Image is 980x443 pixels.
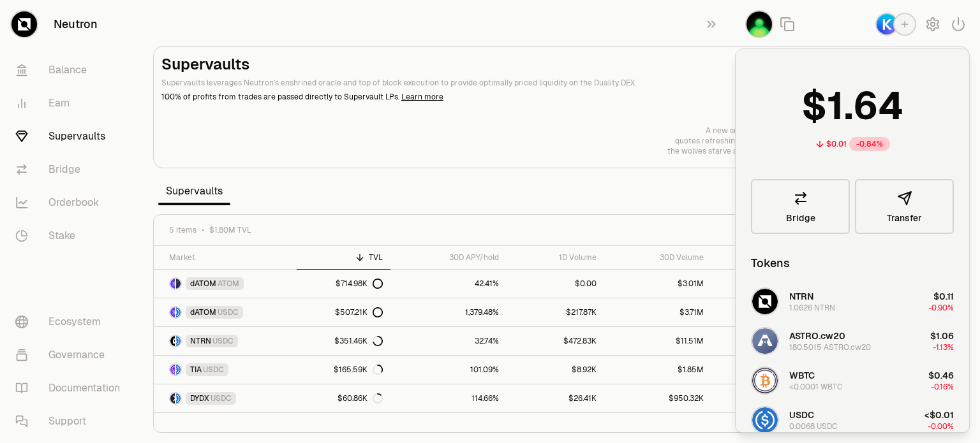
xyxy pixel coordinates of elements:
[604,384,711,412] a: $950.32K
[752,368,778,393] img: WBTC Logo
[933,291,954,302] span: $0.11
[176,279,181,289] img: ATOM Logo
[203,365,224,375] span: USDC
[789,330,845,342] span: ASTRO.cw20
[161,54,870,75] h2: Supervaults
[211,393,232,403] span: USDC
[751,254,790,272] div: Tokens
[170,393,175,403] img: DYDX Logo
[752,328,778,354] img: ASTRO.cw20 Logo
[190,307,216,317] span: dATOM
[5,153,138,186] a: Bridge
[711,327,812,355] a: 134.54%
[751,179,850,234] a: Bridge
[667,136,807,146] p: quotes refreshing block by block—
[154,356,297,384] a: TIA LogoUSDC LogoTIAUSDC
[5,186,138,219] a: Orderbook
[743,282,961,321] button: NTRN LogoNTRN1.0626 NTRN$0.11-0.90%
[612,252,704,263] div: 30D Volume
[154,270,297,298] a: dATOM LogoATOM LogodATOMATOM
[746,11,772,37] img: Main Cosmos
[401,92,443,102] a: Learn more
[789,370,815,381] span: WBTC
[887,214,922,222] span: Transfer
[875,13,916,36] button: Keplr
[390,298,506,326] a: 1,379.48%
[789,421,837,432] div: 0.0068 USDC
[297,327,391,355] a: $351.46K
[5,54,138,87] a: Balance
[928,303,954,313] span: -0.90%
[745,10,773,38] button: Main Cosmos
[928,421,954,432] span: -0.00%
[334,336,383,346] div: $351.46K
[752,407,778,433] img: USDC Logo
[336,279,383,289] div: $714.98K
[390,270,506,298] a: 42.41%
[711,384,812,412] a: 43.40%
[297,384,391,412] a: $60.86K
[176,393,181,403] img: USDC Logo
[154,298,297,326] a: dATOM LogoUSDC LogodATOMUSDC
[711,356,812,384] a: 5.39%
[297,356,391,384] a: $165.59K
[667,146,807,156] p: the wolves starve at [PERSON_NAME].
[398,252,498,263] div: 30D APY/hold
[877,14,897,34] img: Keplr
[390,356,506,384] a: 101.09%
[711,270,812,298] a: 0.00%
[334,365,383,375] div: $165.59K
[507,356,605,384] a: $8.92K
[604,270,711,298] a: $3.01M
[170,365,175,375] img: TIA Logo
[752,289,778,314] img: NTRN Logo
[5,372,138,405] a: Documentation
[789,342,871,352] div: 180.5015 ASTRO.cw20
[176,336,181,346] img: USDC Logo
[933,342,954,352] span: -1.13%
[190,365,202,375] span: TIA
[297,298,391,326] a: $507.21K
[218,279,239,289] span: ATOM
[931,382,954,392] span: -0.16%
[711,298,812,326] a: 42.95%
[5,120,138,153] a: Supervaults
[786,214,815,222] span: Bridge
[743,361,961,400] button: WBTC LogoWBTC<0.0001 WBTC$0.46-0.16%
[176,307,181,317] img: USDC Logo
[169,225,197,235] span: 5 items
[507,384,605,412] a: $26.41K
[849,137,890,151] div: -0.84%
[5,405,138,438] a: Support
[5,87,138,120] a: Earn
[928,370,954,381] span: $0.46
[190,279,216,289] span: dATOM
[789,409,814,421] span: USDC
[154,384,297,412] a: DYDX LogoUSDC LogoDYDXUSDC
[5,305,138,338] a: Ecosystem
[604,327,711,355] a: $11.51M
[190,393,209,403] span: DYDX
[826,139,847,149] div: $0.01
[924,409,954,421] span: <$0.01
[5,338,138,372] a: Governance
[338,393,383,403] div: $60.86K
[507,270,605,298] a: $0.00
[514,252,597,263] div: 1D Volume
[170,336,175,346] img: NTRN Logo
[218,307,239,317] span: USDC
[667,126,807,136] p: A new sun rises—
[855,179,954,234] button: Transfer
[604,356,711,384] a: $1.85M
[5,219,138,252] a: Stake
[170,307,175,317] img: dATOM Logo
[212,336,234,346] span: USDC
[176,365,181,375] img: USDC Logo
[304,252,383,263] div: TVL
[789,382,842,392] div: <0.0001 WBTC
[390,327,506,355] a: 32.74%
[789,291,813,302] span: NTRN
[170,279,175,289] img: dATOM Logo
[719,252,805,263] div: 1D Vol/TVL
[789,303,835,313] div: 1.0626 NTRN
